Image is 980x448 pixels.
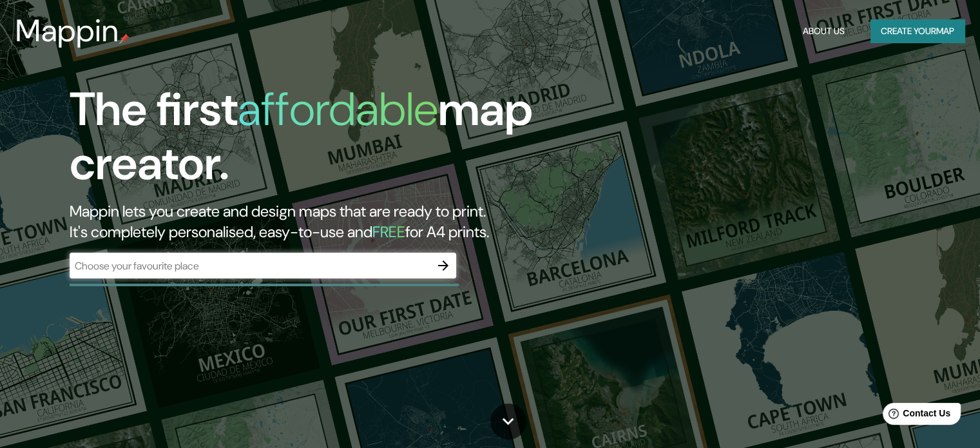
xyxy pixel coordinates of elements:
iframe: Help widget launcher [865,398,966,434]
button: About Us [798,19,850,43]
button: Create yourmap [870,19,965,43]
h1: The first map creator. [70,83,560,201]
h3: Mappin [15,13,119,49]
h1: affordable [238,79,438,139]
input: Choose your favourite place [70,258,430,273]
h5: FREE [372,222,405,242]
h2: Mappin lets you create and design maps that are ready to print. It's completely personalised, eas... [70,201,560,242]
img: mappin-pin [119,34,130,44]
